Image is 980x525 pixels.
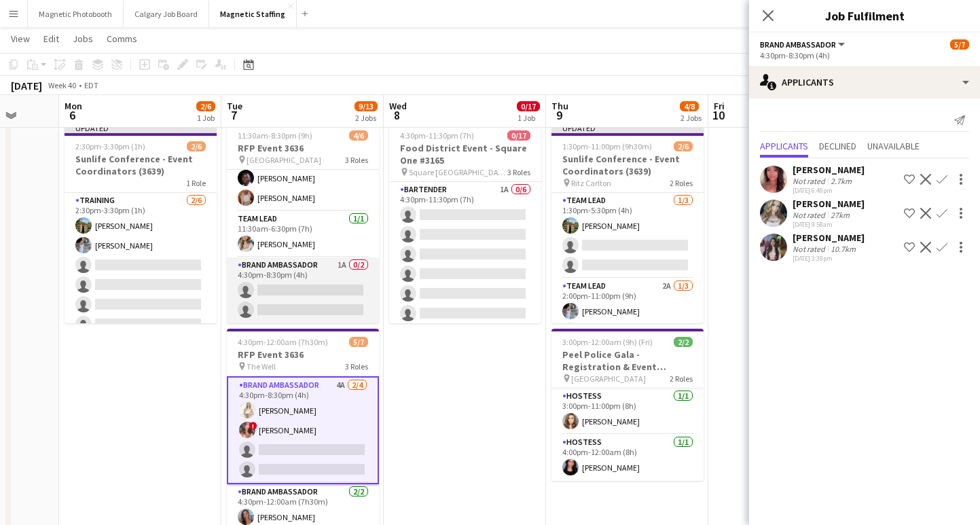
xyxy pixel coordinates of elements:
span: Mon [65,100,82,112]
span: 4:30pm-11:30pm (7h) [400,130,474,141]
span: View [11,33,30,45]
div: 2.7km [828,176,854,186]
h3: RFP Event 3636 [227,348,379,361]
span: Square [GEOGRAPHIC_DATA] [409,167,507,177]
span: 2/6 [674,141,693,151]
app-job-card: Updated1:30pm-11:00pm (9h30m)2/6Sunlife Conference - Event Coordinators (3639) Ritz Carlton2 Role... [551,122,704,323]
span: 4:30pm-12:00am (7h30m) (Wed) [238,337,349,347]
app-card-role: Team Lead1/31:30pm-5:30pm (4h)[PERSON_NAME] [551,193,704,278]
div: 1 Job [197,113,215,123]
app-job-card: 3:00pm-12:00am (9h) (Fri)2/2Peel Police Gala - Registration & Event Support (3111) [GEOGRAPHIC_DA... [551,329,704,481]
h3: Peel Police Gala - Registration & Event Support (3111) [551,348,704,373]
app-card-role: Bartender1A0/64:30pm-11:30pm (7h) [389,182,541,327]
span: 0/17 [517,101,540,111]
span: Fri [714,100,725,112]
span: 0/17 [507,130,530,141]
div: [PERSON_NAME] [793,198,865,210]
div: [PERSON_NAME] [793,164,865,176]
span: Unavailable [867,141,920,151]
a: View [5,30,35,48]
div: EDT [84,80,98,90]
app-card-role: Training2/62:30pm-3:30pm (1h)[PERSON_NAME][PERSON_NAME] [65,193,217,338]
div: [DATE] [11,79,42,92]
span: Applicants [760,141,808,151]
h3: Sunlife Conference - Event Coordinators (3639) [551,153,704,177]
span: Brand Ambassador [760,39,836,50]
h3: Sunlife Conference - Event Coordinators (3639) [65,153,217,177]
span: 6 [62,107,82,123]
app-card-role: Team Lead1/111:30am-6:30pm (7h)[PERSON_NAME] [227,211,379,257]
div: 27km [828,210,852,220]
span: Tue [227,100,242,112]
span: 2 Roles [670,178,693,188]
button: Magnetic Photobooth [28,1,124,27]
div: Updated [65,122,217,133]
app-job-card: Updated2:30pm-3:30pm (1h)2/6Sunlife Conference - Event Coordinators (3639)1 RoleTraining2/62:30pm... [65,122,217,323]
span: 3:00pm-12:00am (9h) (Fri) [562,337,653,347]
div: Applicants [749,66,980,98]
div: Not rated [793,210,828,220]
span: Comms [107,33,137,45]
app-job-card: 11:30am-8:30pm (9h)4/6RFP Event 3636 [GEOGRAPHIC_DATA]3 RolesBrand Ambassador3/311:30am-6:00pm (6... [227,122,379,323]
button: Magnetic Staffing [209,1,297,27]
div: [DATE] 9:58am [793,220,865,229]
span: 5/7 [349,337,368,347]
span: 3 Roles [345,155,368,165]
button: Brand Ambassador [760,39,847,50]
div: [DATE] 6:48pm [793,186,865,195]
span: Wed [389,100,407,112]
span: ! [249,422,257,430]
span: 5/7 [950,39,969,50]
div: [PERSON_NAME] [793,232,865,244]
span: 2:30pm-3:30pm (1h) [75,141,145,151]
span: Thu [551,100,568,112]
span: 2 Roles [670,374,693,384]
span: 10 [712,107,725,123]
app-card-role: Brand Ambassador4A2/44:30pm-8:30pm (4h)[PERSON_NAME]![PERSON_NAME] [227,376,379,484]
span: [GEOGRAPHIC_DATA] [571,374,646,384]
span: [GEOGRAPHIC_DATA] [247,155,321,165]
div: 2 Jobs [680,113,702,123]
span: Jobs [73,33,93,45]
button: Calgary Job Board [124,1,209,27]
div: 2 Jobs [355,113,377,123]
span: 2/6 [196,101,215,111]
span: 11:30am-8:30pm (9h) [238,130,312,141]
div: [DATE] 3:39pm [793,254,865,263]
span: 1 Role [186,178,206,188]
a: Comms [101,30,143,48]
div: Updated [551,122,704,133]
div: Not rated [793,176,828,186]
span: Ritz Carlton [571,178,611,188]
app-card-role: Hostess1/14:00pm-12:00am (8h)[PERSON_NAME] [551,435,704,481]
div: Not rated [793,244,828,254]
app-card-role: Hostess1/13:00pm-11:00pm (8h)[PERSON_NAME] [551,388,704,435]
a: Edit [38,30,65,48]
span: 8 [387,107,407,123]
span: 9/13 [355,101,378,111]
span: The Well [247,361,276,372]
span: 1:30pm-11:00pm (9h30m) [562,141,652,151]
span: Week 40 [45,80,79,90]
span: 3 Roles [345,361,368,372]
h3: Job Fulfilment [749,7,980,24]
h3: RFP Event 3636 [227,142,379,154]
app-job-card: 4:30pm-11:30pm (7h)0/17Food District Event - Square One #3165 Square [GEOGRAPHIC_DATA]3 RolesBart... [389,122,541,323]
app-card-role: Brand Ambassador1A0/24:30pm-8:30pm (4h) [227,257,379,323]
span: 9 [549,107,568,123]
span: 4/6 [349,130,368,141]
div: 4:30pm-8:30pm (4h) [760,50,969,60]
span: 3 Roles [507,167,530,177]
span: 2/6 [187,141,206,151]
app-card-role: Team Lead2A1/32:00pm-11:00pm (9h)[PERSON_NAME] [551,278,704,364]
span: 4/8 [680,101,699,111]
span: 7 [225,107,242,123]
span: 2/2 [674,337,693,347]
span: Declined [819,141,856,151]
div: 1 Job [518,113,539,123]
